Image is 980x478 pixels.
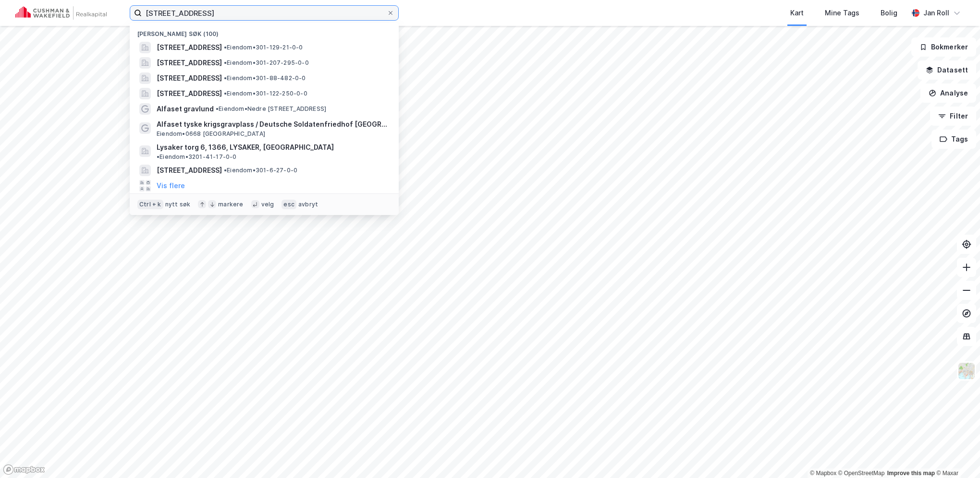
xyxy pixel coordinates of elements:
span: [STREET_ADDRESS] [157,57,222,69]
input: Søk på adresse, matrikkel, gårdeiere, leietakere eller personer [142,6,387,20]
span: Eiendom • 301-207-295-0-0 [224,59,309,67]
div: Mine Tags [825,7,859,19]
a: Improve this map [887,470,935,477]
button: Filter [930,107,976,126]
div: Kontrollprogram for chat [932,432,980,478]
span: • [224,59,227,66]
span: • [224,90,227,97]
span: Eiendom • 0668 [GEOGRAPHIC_DATA] [157,130,265,138]
span: • [216,105,219,112]
span: Lysaker torg 6, 1366, LYSAKER, [GEOGRAPHIC_DATA] [157,142,334,153]
span: [STREET_ADDRESS] [157,72,222,84]
span: • [157,153,159,160]
span: Eiendom • 301-88-482-0-0 [224,74,306,82]
span: • [224,167,227,174]
iframe: Chat Widget [932,432,980,478]
span: [STREET_ADDRESS] [157,42,222,53]
div: [PERSON_NAME] søk (100) [130,23,399,40]
a: Mapbox [810,470,836,477]
span: Alfaset gravlund [157,103,214,115]
a: OpenStreetMap [838,470,885,477]
a: Mapbox homepage [3,464,45,475]
button: Vis flere [157,180,185,191]
button: Bokmerker [911,37,976,57]
div: esc [282,200,296,209]
img: cushman-wakefield-realkapital-logo.202ea83816669bd177139c58696a8fa1.svg [15,6,107,20]
span: • [224,74,227,82]
img: Z [957,362,976,380]
span: Eiendom • 301-122-250-0-0 [224,90,307,97]
div: markere [218,201,243,208]
div: Jan Roll [923,7,949,19]
span: • [224,44,227,51]
div: velg [261,201,274,208]
span: Eiendom • 3201-41-17-0-0 [157,153,237,161]
span: Eiendom • Nedre [STREET_ADDRESS] [216,105,326,113]
span: Eiendom • 301-6-27-0-0 [224,167,297,174]
button: Tags [931,130,976,149]
span: Alfaset tyske krigsgravplass / Deutsche Soldatenfriedhof [GEOGRAPHIC_DATA]-[GEOGRAPHIC_DATA] [157,119,387,130]
span: [STREET_ADDRESS] [157,165,222,176]
div: avbryt [298,201,318,208]
div: Ctrl + k [137,200,163,209]
button: Analyse [920,84,976,103]
div: Bolig [881,7,897,19]
div: nytt søk [165,201,191,208]
span: [STREET_ADDRESS] [157,88,222,99]
span: Eiendom • 301-129-21-0-0 [224,44,303,51]
button: Datasett [918,60,976,80]
div: Kart [790,7,804,19]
